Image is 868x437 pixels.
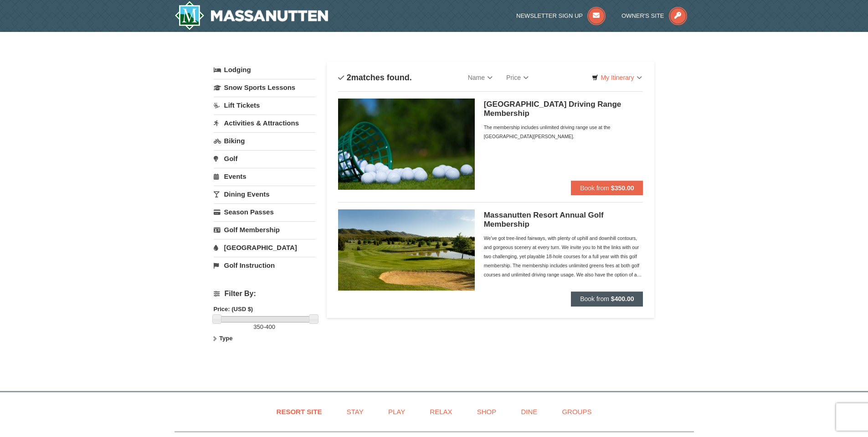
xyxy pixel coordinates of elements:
[484,234,643,279] div: We’ve got tree-lined fairways, with plenty of uphill and downhill contours, and gorgeous scenery ...
[335,401,375,422] a: Stay
[516,12,606,19] a: Newsletter Sign Up
[219,335,232,342] strong: Type
[214,62,315,78] a: Lodging
[214,79,315,96] a: Snow Sports Lessons
[214,132,315,149] a: Biking
[265,323,275,330] span: 400
[611,184,634,192] strong: $350.00
[461,68,499,87] a: Name
[418,401,463,422] a: Relax
[516,12,583,19] span: Newsletter Sign Up
[621,12,664,19] span: Owner's Site
[611,295,634,302] strong: $400.00
[484,123,643,141] div: The membership includes unlimited driving range use at the [GEOGRAPHIC_DATA][PERSON_NAME].
[253,323,263,330] span: 350
[466,401,508,422] a: Shop
[214,97,315,114] a: Lift Tickets
[214,239,315,256] a: [GEOGRAPHIC_DATA]
[580,295,609,302] span: Book from
[214,290,315,298] h4: Filter By:
[214,221,315,238] a: Golf Membership
[214,323,315,332] label: -
[621,12,687,19] a: Owner's Site
[347,73,351,82] span: 2
[214,150,315,167] a: Golf
[484,100,643,118] h5: [GEOGRAPHIC_DATA] Driving Range Membership
[550,401,603,422] a: Groups
[214,186,315,203] a: Dining Events
[265,401,334,422] a: Resort Site
[214,306,253,312] strong: Price: (USD $)
[338,73,412,82] h4: matches found.
[214,168,315,185] a: Events
[509,401,549,422] a: Dine
[214,114,315,131] a: Activities & Attractions
[175,1,329,30] a: Massanutten Resort
[175,1,329,30] img: Massanutten Resort Logo
[580,184,609,192] span: Book from
[499,68,535,87] a: Price
[377,401,416,422] a: Play
[571,291,643,306] button: Book from $400.00
[214,203,315,220] a: Season Passes
[571,181,643,195] button: Book from $350.00
[214,257,315,274] a: Golf Instruction
[586,71,647,84] a: My Itinerary
[338,99,475,190] img: 6619859-126-2b791811.jpg
[484,211,643,229] h5: Massanutten Resort Annual Golf Membership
